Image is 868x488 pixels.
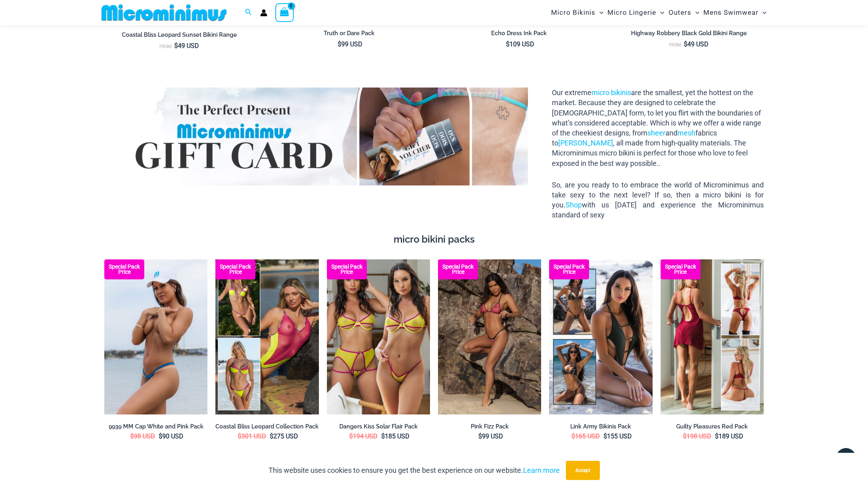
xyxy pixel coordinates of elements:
[608,30,770,37] h2: Highway Robbery Black Gold Bikini Range
[438,30,600,37] h2: Echo Dress Ink Pack
[549,264,589,275] b: Special Pack Price
[661,259,764,414] a: Guilty Pleasures Red Collection Pack F Guilty Pleasures Red Collection Pack BGuilty Pleasures Red...
[591,88,631,97] a: micro bikinis
[438,259,541,414] a: Pink Fizz Pink Black 317 Tri Top 421 String Bottom Pink Fizz Pink Black 317 Tri Top 421 String Bo...
[558,139,613,147] a: [PERSON_NAME]
[269,464,560,476] p: This website uses cookies to ensure you get the best experience on our website.
[566,461,600,480] button: Accept
[338,40,362,48] bdi: 99 USD
[268,30,430,40] a: Truth or Dare Pack
[381,432,410,440] bdi: 185 USD
[130,432,155,440] bdi: 98 USD
[715,432,743,440] bdi: 189 USD
[565,201,582,209] a: Shop
[215,259,319,414] a: Coastal Bliss Leopard Sunset Collection Pack C Coastal Bliss Leopard Sunset Collection Pack BCoas...
[104,259,207,414] a: Rebel Cap WhiteElectric Blue 9939 Cap 09 Rebel Cap Hot PinkElectric Blue 9939 Cap 15Rebel Cap Hot...
[549,259,652,414] a: Link Army Pack Link Army 3070 Tri Top 2031 Cheeky 06Link Army 3070 Tri Top 2031 Cheeky 06
[245,8,252,18] a: Search icon link
[661,264,701,275] b: Special Pack Price
[260,9,267,16] a: Account icon link
[238,432,241,440] span: $
[759,2,766,23] span: Menu Toggle
[238,432,266,440] bdi: 301 USD
[130,432,134,440] span: $
[647,129,665,137] a: sheer
[683,432,711,440] bdi: 198 USD
[268,30,430,37] h2: Truth or Dare Pack
[327,423,430,430] a: Dangers Kiss Solar Flair Pack
[603,432,607,440] span: $
[607,2,656,23] span: Micro Lingerie
[159,432,183,440] bdi: 90 USD
[608,30,770,40] a: Highway Robbery Black Gold Bikini Range
[98,31,260,39] h2: Coastal Bliss Leopard Sunset Bikini Range
[338,40,341,48] span: $
[571,432,575,440] span: $
[701,2,768,23] a: Mens SwimwearMenu ToggleMenu Toggle
[684,40,709,48] bdi: 49 USD
[327,259,430,414] img: Dangers kiss Solar Flair Pack
[551,2,595,23] span: Micro Bikinis
[104,259,207,414] img: Rebel Cap WhiteElectric Blue 9939 Cap 09
[661,423,764,430] a: Guilty Pleasures Red Pack
[506,40,510,48] span: $
[523,466,560,474] a: Learn more
[438,264,478,275] b: Special Pack Price
[349,432,353,440] span: $
[215,264,255,275] b: Special Pack Price
[438,423,541,430] a: Pink Fizz Pack
[174,42,199,50] bdi: 49 USD
[669,42,682,48] span: From:
[506,40,534,48] bdi: 109 USD
[549,423,652,430] a: Link Army Bikinis Pack
[275,3,294,22] a: View Shopping Cart, empty
[684,40,687,48] span: $
[571,432,600,440] bdi: 165 USD
[661,259,764,414] img: Guilty Pleasures Red Collection Pack B
[270,432,273,440] span: $
[595,2,603,23] span: Menu Toggle
[98,31,260,42] a: Coastal Bliss Leopard Sunset Bikini Range
[438,259,541,414] img: Pink Fizz Pink Black 317 Tri Top 421 String Bottom
[215,259,319,414] img: Coastal Bliss Leopard Sunset Collection Pack C
[715,432,719,440] span: $
[669,2,691,23] span: Outers
[438,30,600,40] a: Echo Dress Ink Pack
[552,88,764,168] p: Our extreme are the smallest, yet the hottest on the market. Because they are designed to celebra...
[548,1,770,24] nav: Site Navigation
[159,432,162,440] span: $
[327,264,367,275] b: Special Pack Price
[656,2,664,23] span: Menu Toggle
[478,432,482,440] span: $
[327,259,430,414] a: Dangers kiss Solar Flair Pack Dangers Kiss Solar Flair 1060 Bra 6060 Thong 1760 Garter 03Dangers ...
[349,432,378,440] bdi: 194 USD
[159,44,172,49] span: From:
[98,4,230,22] img: MM SHOP LOGO FLAT
[478,432,503,440] bdi: 99 USD
[549,259,652,414] img: Link Army Pack
[603,432,632,440] bdi: 155 USD
[104,234,764,245] h4: micro bikini packs
[381,432,385,440] span: $
[116,88,528,185] img: Gift Card Banner 1680
[605,2,666,23] a: Micro LingerieMenu ToggleMenu Toggle
[104,423,207,430] a: 9939 MM Cap White and Pink Pack
[549,2,605,23] a: Micro BikinisMenu ToggleMenu Toggle
[270,432,298,440] bdi: 275 USD
[552,180,764,220] p: So, are you ready to to embrace the world of Microminimus and take sexy to the next level? If so,...
[667,2,701,23] a: OutersMenu ToggleMenu Toggle
[703,2,759,23] span: Mens Swimwear
[174,42,178,50] span: $
[677,129,695,137] a: mesh
[104,264,144,275] b: Special Pack Price
[683,432,687,440] span: $
[691,2,699,23] span: Menu Toggle
[215,423,319,430] a: Coastal Bliss Leopard Collection Pack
